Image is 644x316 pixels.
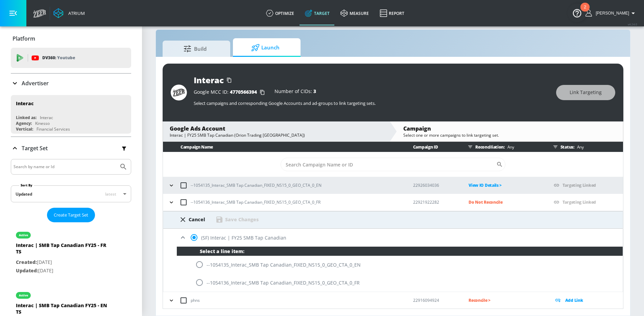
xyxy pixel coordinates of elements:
span: v 4.24.0 [628,22,637,26]
div: Select one or more campaigns to link targeting set. [403,132,616,138]
div: active [19,233,28,237]
div: active [19,294,28,297]
span: Updated: [16,267,38,274]
p: --1054136_Interac_SMB Tap Canadian_FIXED_NS15_0_GEO_CTA_0_FR [191,199,320,206]
p: [DATE] [16,267,111,275]
a: Atrium [53,8,85,18]
p: Add Link [565,296,583,304]
div: Interac [194,74,224,86]
div: Agency: [16,120,32,126]
div: Updated [16,191,32,197]
div: InteracLinked as:InteracAgency:KinessoVertical:Financial Services [11,95,131,134]
p: 22921922282 [413,199,458,206]
div: Number of CIDs: [275,89,316,96]
p: Any [574,143,584,151]
div: activeInterac | SMB Tap Canadian FY25 - FR TSCreated:[DATE]Updated:[DATE] [11,225,131,280]
p: View IO Details > [469,181,543,189]
div: Google MCC ID: [194,89,268,96]
p: Platform [13,35,35,42]
th: Campaign Name [163,142,402,152]
span: Launch [240,40,291,56]
div: Save Changes [215,216,259,224]
p: --1054135_Interac_SMB Tap Canadian_FIXED_NS15_0_GEO_CTA_0_EN [191,182,321,189]
a: Report [374,1,410,25]
div: Advertiser [11,74,131,93]
div: Kinesso [35,120,50,126]
div: --1054135_Interac_SMB Tap Canadian_FIXED_NS15_0_GEO_CTA_0_EN [177,256,623,274]
a: Target [300,1,335,25]
button: Create Target Set [47,208,95,222]
div: Select a line item: [177,247,623,256]
span: Create Target Set [54,211,88,219]
span: 4770566394 [230,89,257,95]
div: Atrium [66,10,85,16]
div: Cancel [189,216,205,223]
div: Interac | FY25 SMB Tap Canadian (Orion Trading [GEOGRAPHIC_DATA]) [170,132,383,138]
div: Reconciliation: [465,142,543,152]
span: Created: [16,259,37,265]
p: 22916094924 [413,297,458,304]
div: 2 [584,7,586,16]
div: Campaign [403,125,616,132]
div: Linked as: [16,115,37,120]
p: Advertiser [22,80,49,87]
input: Search Campaign Name or ID [281,158,496,171]
label: Sort By [19,183,34,187]
div: Google Ads Account [170,125,383,132]
a: measure [335,1,374,25]
div: DV360: Youtube [11,48,131,68]
a: Targeting Linked [563,199,596,205]
p: Select campaigns and corresponding Google Accounts and ad-groups to link targeting sets. [194,100,549,106]
div: (SF) Interac | FY25 SMB Tap Canadian [163,229,623,247]
a: Targeting Linked [563,182,596,188]
p: phns [191,297,200,304]
p: Target Set [22,144,48,152]
div: Google Ads AccountInterac | FY25 SMB Tap Canadian (Orion Trading [GEOGRAPHIC_DATA]) [163,121,389,141]
p: Youtube [57,54,75,61]
button: [PERSON_NAME] [586,9,637,17]
div: Cancel [179,216,205,224]
div: Financial Services [37,126,70,132]
p: DV360: [42,54,75,62]
div: Interac [16,100,34,107]
div: Status: [550,142,623,152]
span: login as: nathan.mistretta@zefr.com [593,11,629,16]
div: --1054136_Interac_SMB Tap Canadian_FIXED_NS15_0_GEO_CTA_0_FR [177,274,623,292]
div: Search CID Name or Number [281,158,505,171]
p: 22926034036 [413,182,458,189]
span: 3 [313,88,316,94]
div: Target Set [11,137,131,159]
div: Add Link [554,296,623,304]
input: Search by name or Id [14,162,116,171]
div: Vertical: [16,126,33,132]
p: Reconcile > [469,296,543,304]
div: Interac | SMB Tap Canadian FY25 - FR TS [16,242,111,258]
div: Interac [40,115,53,120]
span: latest [105,191,116,197]
a: optimize [261,1,300,25]
div: Save Changes [225,216,259,223]
p: [DATE] [16,258,111,267]
th: Campaign ID [402,142,458,152]
p: Any [505,143,514,151]
button: Open Resource Center, 2 new notifications [568,3,587,22]
p: Do Not Reconcile [469,198,543,206]
div: Platform [11,29,131,48]
span: Build [169,41,221,57]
